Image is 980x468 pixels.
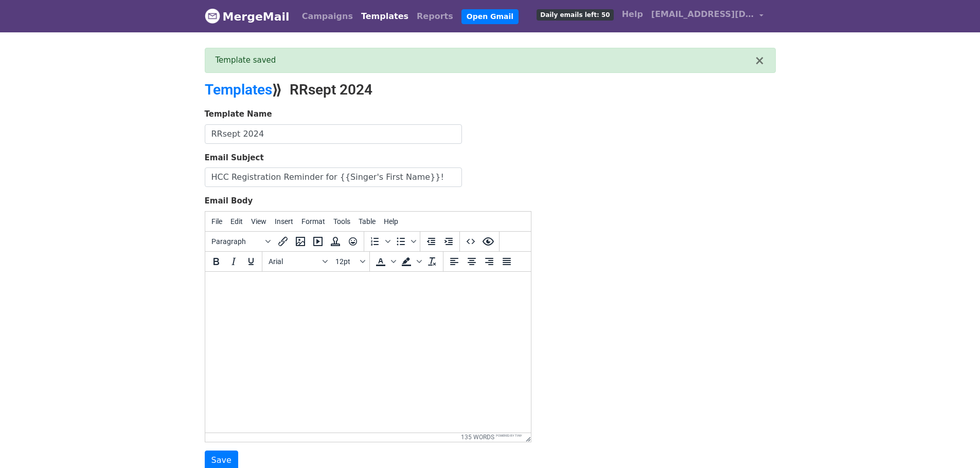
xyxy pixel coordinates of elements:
[205,6,290,27] a: MergeMail
[461,434,494,441] button: 135 words
[205,272,531,433] iframe: Rich Text Area. Press ALT-0 for help.
[422,233,440,250] button: Decrease indent
[242,253,260,270] button: Underline
[230,217,243,226] span: Edit
[205,8,220,24] img: MergeMail logo
[463,253,480,270] button: Align center
[392,233,418,250] div: Bullet list
[480,253,498,270] button: Align right
[479,233,497,250] button: Preview
[398,253,423,270] div: Background color
[335,257,358,266] span: 12pt
[274,233,292,250] button: Insert/edit link
[366,233,392,250] div: Numbered list
[754,54,764,67] button: ×
[331,253,367,270] button: Font sizes
[461,9,519,24] a: Open Gmail
[292,233,309,250] button: Insert/edit image
[205,81,580,99] h2: ⟫ RRsept 2024
[269,257,319,266] span: Arial
[264,253,331,270] button: Fonts
[205,108,272,120] label: Template Name
[207,233,274,250] button: Blocks
[372,253,398,270] div: Text color
[309,233,327,250] button: Insert/edit media
[211,237,262,246] span: Paragraph
[207,253,225,270] button: Bold
[301,217,325,226] span: Format
[537,9,613,21] span: Daily emails left: 50
[205,81,272,98] a: Templates
[413,6,457,27] a: Reports
[423,253,441,270] button: Clear formatting
[647,4,768,28] a: [EMAIL_ADDRESS][DOMAIN_NAME]
[496,434,522,437] a: Powered by Tiny
[498,253,515,270] button: Justify
[211,217,222,226] span: File
[275,217,293,226] span: Insert
[440,233,457,250] button: Increase indent
[359,217,376,226] span: Table
[462,233,479,250] button: Source code
[298,6,357,27] a: Campaigns
[225,253,242,270] button: Italic
[205,152,264,164] label: Email Subject
[532,4,617,25] a: Daily emails left: 50
[344,233,362,250] button: Emoticons
[446,253,463,270] button: Align left
[216,54,755,66] div: Template saved
[327,233,344,250] button: Insert template
[522,433,531,442] div: Resize
[618,4,647,25] a: Help
[333,217,350,226] span: Tools
[251,217,266,226] span: View
[651,8,754,21] span: [EMAIL_ADDRESS][DOMAIN_NAME]
[384,217,398,226] span: Help
[357,6,413,27] a: Templates
[205,195,253,207] label: Email Body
